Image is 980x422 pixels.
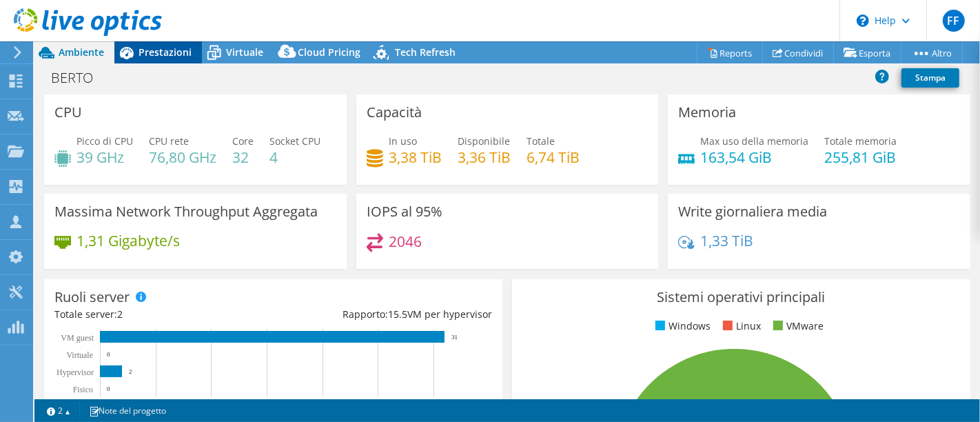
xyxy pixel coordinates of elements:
[762,42,834,63] a: Condividi
[857,14,869,27] svg: \n
[458,134,510,148] span: Disponibile
[824,150,897,165] h4: 255,81 GiB
[37,402,80,419] a: 2
[76,150,133,165] h4: 39 GHz
[395,46,456,59] span: Tech Refresh
[76,134,133,148] span: Picco di CPU
[107,351,110,358] text: 0
[389,150,442,165] h4: 3,38 TiB
[451,334,458,341] text: 31
[61,333,94,343] text: VM guest
[149,134,189,148] span: CPU rete
[76,233,180,248] h4: 1,31 Gigabyte/s
[901,68,959,88] a: Stampa
[45,70,114,86] h1: BERTO
[824,134,897,148] span: Totale memoria
[269,134,320,148] span: Socket CPU
[226,46,263,59] span: Virtuale
[367,204,442,219] h3: IOPS al 95%
[901,42,963,63] a: Altro
[719,319,761,334] li: Linux
[527,134,555,148] span: Totale
[833,42,901,63] a: Esporta
[269,150,320,165] h4: 4
[117,308,123,321] span: 2
[73,385,93,394] text: Fisico
[527,150,580,165] h4: 6,74 TiB
[54,204,318,219] h3: Massima Network Throughput Aggregata
[458,150,511,165] h4: 3,36 TiB
[652,319,711,334] li: Windows
[700,150,808,165] h4: 163,54 GiB
[678,204,827,219] h3: Write giornaliera media
[367,105,422,120] h3: Capacità
[59,46,104,59] span: Ambiente
[522,290,960,305] h3: Sistemi operativi principali
[79,402,176,419] a: Note del progetto
[298,46,360,59] span: Cloud Pricing
[273,307,491,322] div: Rapporto: VM per hypervisor
[697,42,763,63] a: Reports
[770,319,824,334] li: VMware
[232,134,254,148] span: Core
[129,368,132,375] text: 2
[389,234,422,249] h4: 2046
[700,134,808,148] span: Max uso della memoria
[943,10,965,32] span: FF
[107,385,110,392] text: 0
[54,290,130,305] h3: Ruoli server
[149,150,216,165] h4: 76,80 GHz
[66,350,93,360] text: Virtuale
[700,233,753,248] h4: 1,33 TiB
[388,308,407,321] span: 15.5
[678,105,736,120] h3: Memoria
[54,105,82,120] h3: CPU
[57,368,94,377] text: Hypervisor
[139,46,192,59] span: Prestazioni
[389,134,417,148] span: In uso
[54,307,273,322] div: Totale server:
[232,150,254,165] h4: 32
